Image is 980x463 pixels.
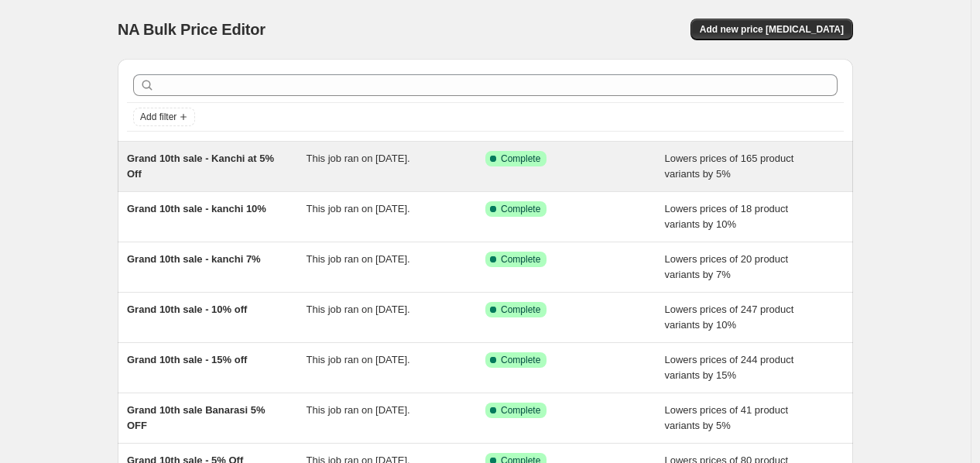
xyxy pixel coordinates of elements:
[665,253,789,280] span: Lowers prices of 20 product variants by 7%
[690,19,853,40] button: Add new price [MEDICAL_DATA]
[665,304,794,331] span: Lowers prices of 247 product variants by 10%
[127,354,247,365] span: Grand 10th sale - 15% off
[665,354,794,381] span: Lowers prices of 244 product variants by 15%
[307,203,410,214] span: This job ran on [DATE].
[127,253,261,265] span: Grand 10th sale - kanchi 7%
[307,404,410,416] span: This job ran on [DATE].
[307,253,410,265] span: This job ran on [DATE].
[665,203,789,230] span: Lowers prices of 18 product variants by 10%
[700,23,844,36] span: Add new price [MEDICAL_DATA]
[127,304,247,315] span: Grand 10th sale - 10% off
[127,404,265,431] span: Grand 10th sale Banarasi 5% OFF
[133,108,195,126] button: Add filter
[501,153,540,165] span: Complete
[501,354,540,366] span: Complete
[118,21,266,38] span: NA Bulk Price Editor
[307,354,410,365] span: This job ran on [DATE].
[127,153,274,180] span: Grand 10th sale - Kanchi at 5% Off
[307,153,410,164] span: This job ran on [DATE].
[665,153,794,180] span: Lowers prices of 165 product variants by 5%
[501,304,540,316] span: Complete
[140,111,176,123] span: Add filter
[501,404,540,417] span: Complete
[665,404,789,431] span: Lowers prices of 41 product variants by 5%
[501,203,540,215] span: Complete
[501,253,540,266] span: Complete
[307,304,410,315] span: This job ran on [DATE].
[127,203,266,214] span: Grand 10th sale - kanchi 10%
